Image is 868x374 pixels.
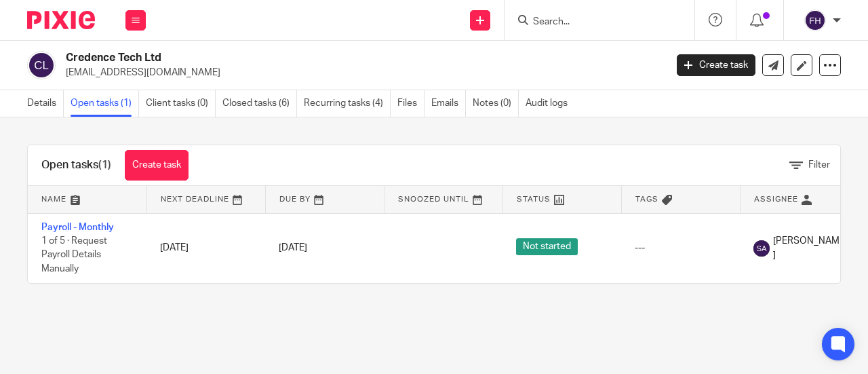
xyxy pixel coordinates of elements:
a: Files [397,90,425,117]
img: svg%3E [27,51,56,79]
img: svg%3E [753,240,770,257]
span: Snoozed Until [398,195,469,203]
a: Payroll - Monthly [41,223,114,232]
a: Closed tasks (6) [222,90,297,117]
p: [EMAIL_ADDRESS][DOMAIN_NAME] [66,66,656,79]
div: --- [635,241,726,255]
a: Audit logs [526,90,574,117]
h2: Credence Tech Ltd [66,51,538,65]
img: svg%3E [804,10,826,31]
a: Client tasks (0) [146,90,216,117]
span: (1) [98,160,111,170]
a: Recurring tasks (4) [304,90,391,117]
a: Create task [677,54,755,76]
span: Filter [808,160,830,170]
input: Search [532,16,654,29]
span: Not started [516,238,578,255]
span: 1 of 5 · Request Payroll Details Manually [41,236,107,274]
span: [DATE] [279,243,307,253]
span: Tags [635,195,658,203]
span: Status [517,195,551,203]
h1: Open tasks [41,158,111,172]
span: [PERSON_NAME] [773,234,845,262]
td: [DATE] [146,213,265,283]
a: Details [27,90,64,117]
a: Open tasks (1) [71,90,139,117]
a: Notes (0) [473,90,519,117]
img: Pixie [27,11,95,29]
a: Create task [125,150,189,181]
a: Emails [431,90,466,117]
